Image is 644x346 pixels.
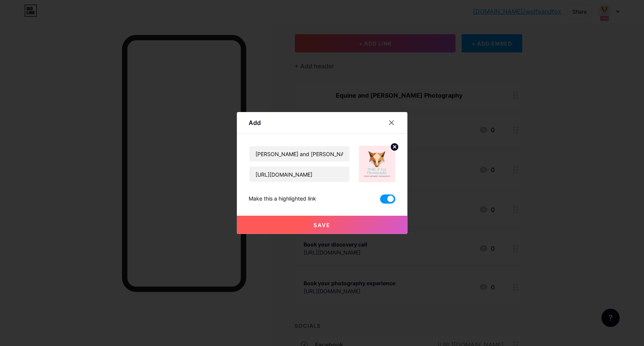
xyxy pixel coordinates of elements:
[237,216,407,234] button: Save
[313,222,331,228] span: Save
[249,167,349,182] input: URL
[249,118,261,127] div: Add
[359,146,395,182] img: link_thumbnail
[249,194,317,204] div: Make this a highlighted link
[249,146,349,161] input: Title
